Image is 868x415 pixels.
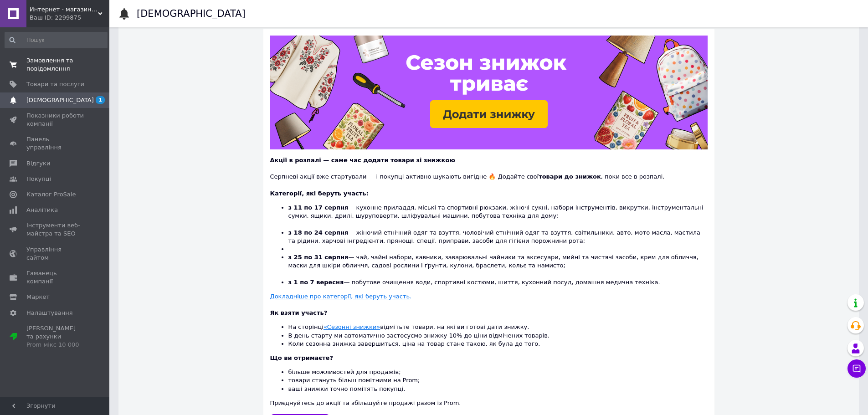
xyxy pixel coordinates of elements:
[539,173,601,180] b: товари до знижок
[5,32,108,48] input: Пошук
[26,324,84,349] span: [PERSON_NAME] та рахунки
[26,309,73,317] span: Налаштування
[26,175,51,183] span: Покупці
[288,368,708,376] li: більше можливостей для продажів;
[288,229,708,245] li: — жіночий етнічний одяг та взуття, чоловічий етнічний одяг та взуття, світильники, авто, мото мас...
[26,96,94,104] span: [DEMOGRAPHIC_DATA]
[26,80,84,88] span: Товари та послуги
[270,354,708,407] div: Приєднуйтесь до акції та збільшуйте продажі разом із Prom.
[26,159,50,168] span: Відгуки
[288,204,349,211] b: з 11 по 17 серпня
[270,190,369,197] b: Категорії, які беруть участь:
[270,293,410,300] u: Докладніше про категорії, які беруть участь
[288,323,708,331] li: На сторінці відмітьте товари, на які ви готові дати знижку.
[270,157,455,164] b: Акції в розпалі — саме час додати товари зі знижкою
[26,206,58,214] span: Аналітика
[288,254,349,261] b: з 25 по 31 серпня
[96,96,105,104] span: 1
[30,14,109,22] div: Ваш ID: 2299875
[137,8,246,19] h1: [DEMOGRAPHIC_DATA]
[288,253,708,278] li: — чай, чайні набори, кавники, заварювальні чайники та аксесуари, мийні та чистячі засоби, крем дл...
[26,246,84,262] span: Управління сайтом
[288,332,708,340] li: В день старту ми автоматично застосуємо знижку 10% до ціни відмічених товарів.
[270,164,708,181] div: Серпневі акції вже стартували — і покупці активно шукають вигідне 🔥 Додайте свої , поки все в роз...
[324,323,380,330] a: «Сезонні знижки»
[26,135,84,152] span: Панель управління
[26,56,84,73] span: Замовлення та повідомлення
[26,221,84,238] span: Інструменти веб-майстра та SEO
[26,190,76,199] span: Каталог ProSale
[26,112,84,128] span: Показники роботи компанії
[26,293,50,301] span: Маркет
[288,340,708,348] li: Коли сезонна знижка завершиться, ціна на товар стане такою, як була до того.
[288,278,708,287] li: — побутове очищення води, спортивні костюми, шиття, кухонний посуд, домашня медична техніка.
[26,341,84,349] div: Prom мікс 10 000
[270,309,328,316] b: Як взяти участь?
[270,293,412,300] a: Докладніше про категорії, які беруть участь.
[288,376,708,384] li: товари стануть більш помітними на Prom;
[847,359,866,378] button: Чат з покупцем
[270,354,333,361] b: Що ви отримаєте?
[288,204,708,229] li: — кухонне приладдя, міські та спортивні рюкзаки, жіночі сукні, набори інструментів, викрутки, інс...
[26,269,84,286] span: Гаманець компанії
[30,5,98,14] span: Интернет - магазин "Lion"
[288,385,708,393] li: ваші знижки точно помітять покупці.
[288,229,349,236] b: з 18 по 24 серпня
[288,279,344,286] b: з 1 по 7 вересня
